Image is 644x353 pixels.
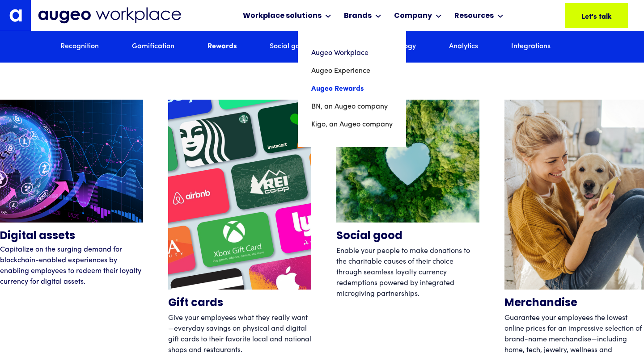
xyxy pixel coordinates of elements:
div: Workplace solutions [243,11,322,21]
a: Augeo Workplace [311,44,393,62]
div: Brands [344,11,372,21]
nav: Brands [298,31,406,147]
a: Augeo Rewards [311,80,393,98]
a: Let's talk [565,3,628,28]
img: Augeo Workplace business unit full logo in mignight blue. [38,7,181,24]
img: Augeo's "a" monogram decorative logo in white. [9,9,22,21]
a: Kigo, an Augeo company [311,116,393,134]
a: Augeo Experience [311,62,393,80]
a: BN, an Augeo company [311,98,393,116]
div: Resources [454,11,494,21]
div: Company [394,11,432,21]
